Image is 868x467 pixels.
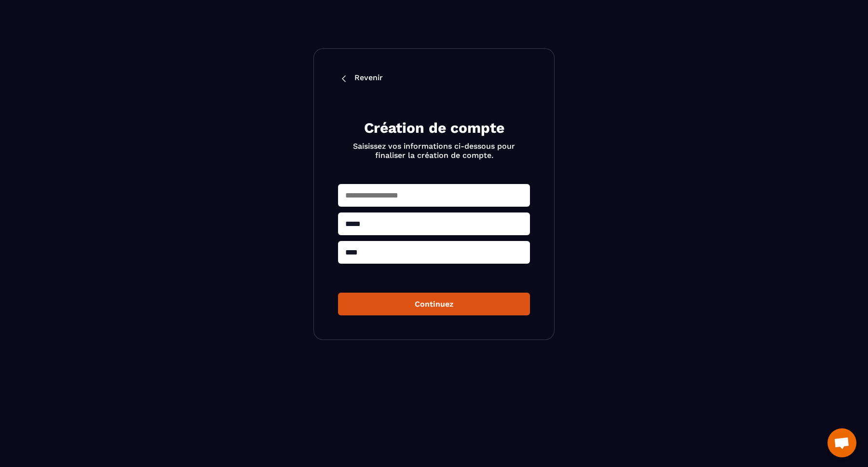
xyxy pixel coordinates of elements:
h2: Création de compte [350,118,518,138]
a: Revenir [338,73,530,85]
p: Saisissez vos informations ci-dessous pour finaliser la création de compte. [350,142,518,160]
img: back [338,73,350,85]
p: Revenir [354,73,383,85]
button: Continuez [338,293,530,315]
a: Ouvrir le chat [827,428,856,457]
